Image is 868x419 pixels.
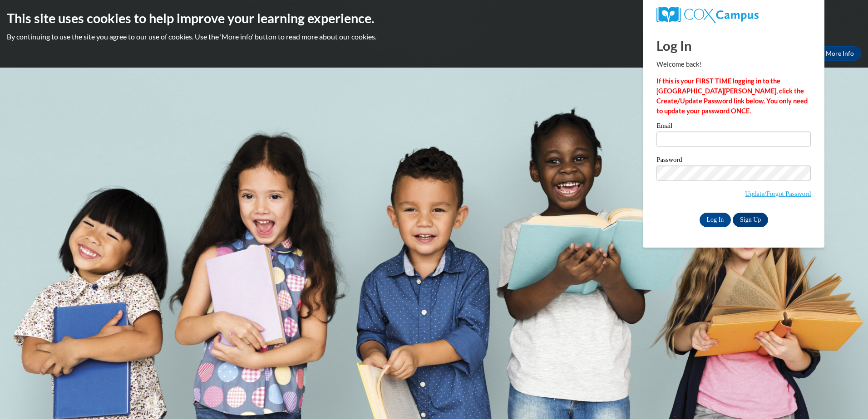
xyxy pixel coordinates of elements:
input: Log In [700,213,731,227]
a: Update/Forgot Password [745,190,811,197]
label: Password [656,156,811,166]
p: By continuing to use the site you agree to our use of cookies. Use the ‘More info’ button to read... [7,32,861,42]
a: COX Campus [656,7,811,23]
h2: This site uses cookies to help improve your learning experience. [7,9,861,27]
a: Sign Up [733,213,768,227]
label: Email [656,122,811,132]
h1: Log In [656,36,811,55]
a: More Info [819,46,861,61]
strong: If this is your FIRST TIME logging in to the [GEOGRAPHIC_DATA][PERSON_NAME], click the Create/Upd... [656,77,808,115]
p: Welcome back! [656,59,811,69]
img: COX Campus [656,7,758,23]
